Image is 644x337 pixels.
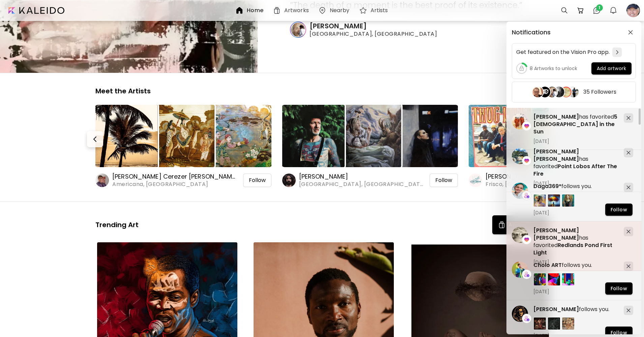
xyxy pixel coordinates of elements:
[533,261,562,269] span: Cholo ART
[533,148,618,178] h5: has favorited
[591,62,632,74] button: Add artwork
[533,288,618,295] span: [DATE]
[597,65,626,72] span: Add artwork
[533,210,618,216] span: [DATE]
[605,282,633,295] button: Follow
[533,183,618,190] h5: follows you.
[533,162,617,178] span: Point Lobos After The Fire
[533,226,579,242] span: [PERSON_NAME] [PERSON_NAME]
[533,305,579,313] span: [PERSON_NAME]
[530,65,577,72] h5: 8 Artworks to unlock
[611,285,627,292] span: Follow
[533,113,617,135] span: 5 [DEMOGRAPHIC_DATA] in the Sun
[611,206,627,213] span: Follow
[533,138,618,144] span: [DATE]
[533,113,579,121] span: [PERSON_NAME]
[625,27,636,38] button: closeButton
[583,89,616,95] h5: 35 Followers
[533,113,618,135] h5: has favorited
[533,148,579,163] span: [PERSON_NAME] [PERSON_NAME]
[616,50,618,54] img: chevron
[533,182,561,190] span: Daga369°
[611,329,627,336] span: Follow
[533,306,618,313] h5: follows you.
[628,30,633,35] img: closeButton
[605,204,633,216] button: Follow
[533,262,618,269] h5: follows you.
[512,29,551,36] h5: Notifications
[516,49,610,56] h5: Get featured on the Vision Pro app.
[533,227,618,256] h5: has favorited
[533,241,612,256] span: Redlands Pond First Light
